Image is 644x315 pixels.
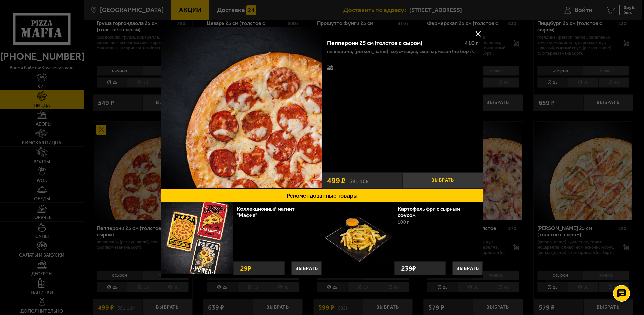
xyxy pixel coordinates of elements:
p: пепперони, [PERSON_NAME], соус-пицца, сыр пармезан (на борт). [327,49,474,54]
span: 410 г [465,39,478,47]
strong: 29 ₽ [238,262,253,275]
button: Выбрать [452,261,483,275]
s: 591.16 ₽ [349,177,369,184]
button: Рекомендованные товары [161,189,483,202]
img: Пепперони 25 см (толстое с сыром) [161,27,322,188]
strong: 239 ₽ [399,262,418,275]
a: Пепперони 25 см (толстое с сыром) [161,27,322,189]
a: Коллекционный магнит "Мафия" [237,206,295,218]
div: Пепперони 25 см (толстое с сыром) [327,40,459,47]
span: 499 ₽ [327,177,346,185]
button: Выбрать [402,172,483,189]
span: 100 г [398,219,409,225]
a: Картофель фри с сырным соусом [398,206,460,218]
button: Выбрать [291,261,322,275]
